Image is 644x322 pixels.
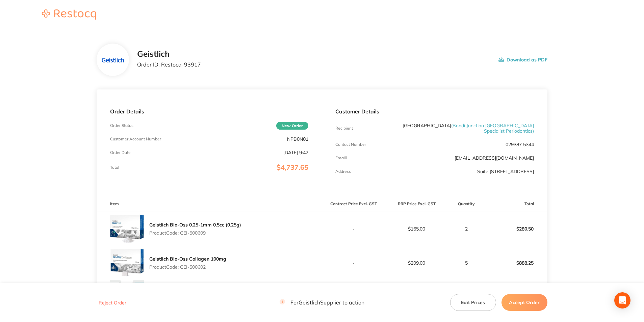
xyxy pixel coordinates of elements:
button: Edit Prices [450,294,496,311]
p: $165.00 [385,226,448,232]
p: 2 [448,226,484,232]
th: RRP Price Excl. GST [385,196,448,212]
p: Customer Account Number [110,137,161,141]
p: Product Code: GEI-500609 [149,230,241,236]
span: New Order [276,122,308,130]
p: 029387 5344 [506,142,534,147]
th: Item [97,196,322,212]
a: Geistlich Bio-Oss 0.25-1mm 0.5cc (0.25g) [149,222,241,228]
p: Order Status [110,123,133,128]
p: $209.00 [385,260,448,266]
p: 5 [448,260,484,266]
a: Geistlich Bio-Oss Collagen 100mg [149,256,226,262]
p: Customer Details [335,108,534,114]
p: [DATE] 9:42 [283,150,308,155]
p: [GEOGRAPHIC_DATA] [402,123,534,134]
button: Reject Order [97,300,128,306]
p: Order Date [110,150,131,155]
th: Quantity [448,196,484,212]
p: Address [335,169,351,174]
p: $888.25 [485,255,547,271]
img: bDY1aWdidA [110,246,144,280]
p: Emaill [335,156,347,160]
img: dmE5cGxzaw [102,49,124,71]
p: Total [110,165,119,170]
p: Contact Number [335,142,366,147]
h2: Geistlich [137,49,201,59]
p: Suite [STREET_ADDRESS] [477,169,534,174]
div: Open Intercom Messenger [614,292,630,308]
th: Total [484,196,547,212]
p: - [322,226,385,232]
span: $4,737.65 [277,163,308,171]
button: Accept Order [501,294,547,311]
th: Contract Price Excl. GST [322,196,385,212]
span: ( Bondi Junction [GEOGRAPHIC_DATA] Specialist Periodontics ) [451,123,534,134]
img: amlidXg4cA [110,212,144,246]
a: [EMAIL_ADDRESS][DOMAIN_NAME] [455,155,534,161]
p: $280.50 [485,221,547,237]
p: For Geistlich Supplier to action [280,299,364,306]
img: Restocq logo [35,9,103,20]
p: Order ID: Restocq- 93917 [137,61,201,68]
img: Z2k3YW01ZQ [110,280,144,314]
p: Recipient [335,126,353,131]
p: Order Details [110,108,308,114]
p: Product Code: GEI-500602 [149,264,226,270]
a: Restocq logo [35,9,103,21]
button: Download as PDF [498,49,547,70]
p: - [322,260,385,266]
p: NPB0N01 [287,136,308,142]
